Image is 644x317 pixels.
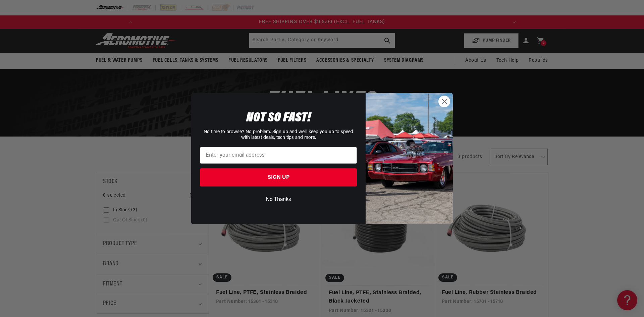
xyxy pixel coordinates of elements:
[366,93,453,224] img: 85cdd541-2605-488b-b08c-a5ee7b438a35.jpeg
[204,129,353,140] span: No time to browse? No problem. Sign up and we'll keep you up to speed with latest deals, tech tip...
[200,193,357,206] button: No Thanks
[200,147,357,164] input: Enter your email address
[438,96,450,107] button: Close dialog
[246,111,311,125] span: NOT SO FAST!
[200,168,357,187] button: SIGN UP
